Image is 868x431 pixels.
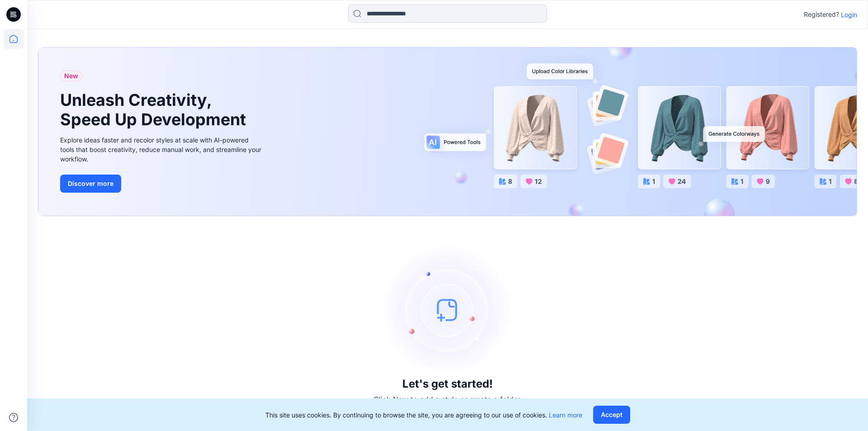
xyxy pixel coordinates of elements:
h1: Unleash Creativity, Speed Up Development [60,90,250,129]
div: Explore ideas faster and recolor styles at scale with AI-powered tools that boost creativity, red... [60,135,264,164]
p: Registered? [804,9,839,20]
img: empty-state-image.svg [380,242,515,378]
p: Click New to add a style or create a folder. [373,394,522,405]
button: Accept [593,406,630,424]
p: This site uses cookies. By continuing to browse the site, you are agreeing to our use of cookies. [265,410,582,420]
p: Login [841,10,857,19]
h3: Let's get started! [402,378,493,390]
button: Discover more [60,175,121,193]
span: New [64,71,78,81]
a: Learn more [549,411,582,419]
a: Discover more [60,175,264,193]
